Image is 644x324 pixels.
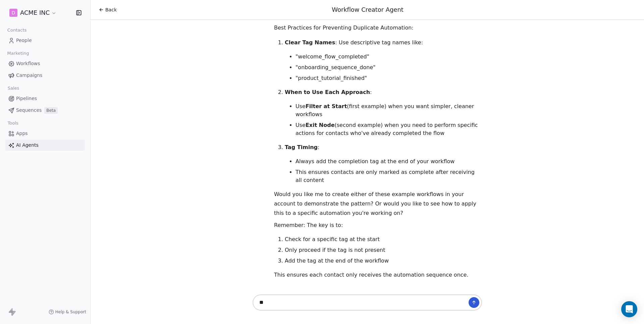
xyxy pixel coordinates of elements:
li: This ensures contacts are only marked as complete after receiving all content [296,168,482,184]
li: Check for a specific tag at the start [285,235,482,243]
a: Help & Support [49,309,86,315]
span: Sequences [16,107,42,114]
strong: Exit Node [306,122,335,128]
p: : [285,143,482,152]
a: SequencesBeta [5,105,85,116]
strong: Tag Timing [285,144,318,150]
span: Workflows [16,60,40,67]
strong: When to Use Each Approach [285,89,370,95]
li: Always add the completion tag at the end of your workflow [296,157,482,166]
li: Use (first example) when you want simpler, cleaner workflows [296,102,482,119]
span: Sales [5,83,22,93]
strong: Filter at Start [306,103,347,109]
span: People [16,37,32,44]
p: This ensures each contact only receives the automation sequence once. [274,270,482,280]
span: Help & Support [55,309,86,315]
span: AI Agents [16,142,39,149]
span: D [12,9,15,16]
li: "product_tutorial_finished" [296,74,482,82]
p: : Use descriptive tag names like: [285,38,482,47]
a: Pipelines [5,93,85,104]
span: Contacts [4,25,30,35]
span: Marketing [4,48,32,58]
span: Campaigns [16,72,42,79]
button: DACME INC [8,7,58,18]
a: AI Agents [5,140,85,151]
a: Apps [5,128,85,139]
strong: Clear Tag Names [285,39,335,46]
span: Tools [5,118,21,128]
li: Use (second example) when you need to perform specific actions for contacts who've already comple... [296,121,482,137]
a: Campaigns [5,70,85,81]
li: Only proceed if the tag is not present [285,246,482,254]
p: : [285,88,482,97]
span: Apps [16,130,28,137]
span: Beta [44,107,58,114]
p: Remember: The key is to: [274,221,482,230]
p: Best Practices for Preventing Duplicate Automation: [274,23,482,33]
li: "welcome_flow_completed" [296,53,482,61]
li: "onboarding_sequence_done" [296,63,482,72]
span: Workflow Creator Agent [332,6,404,13]
li: Add the tag at the end of the workflow [285,257,482,265]
span: Back [105,6,117,13]
div: Open Intercom Messenger [621,301,637,317]
p: Would you like me to create either of these example workflows in your account to demonstrate the ... [274,190,482,218]
span: ACME INC [20,8,50,17]
a: People [5,35,85,46]
span: Pipelines [16,95,37,102]
a: Workflows [5,58,85,69]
